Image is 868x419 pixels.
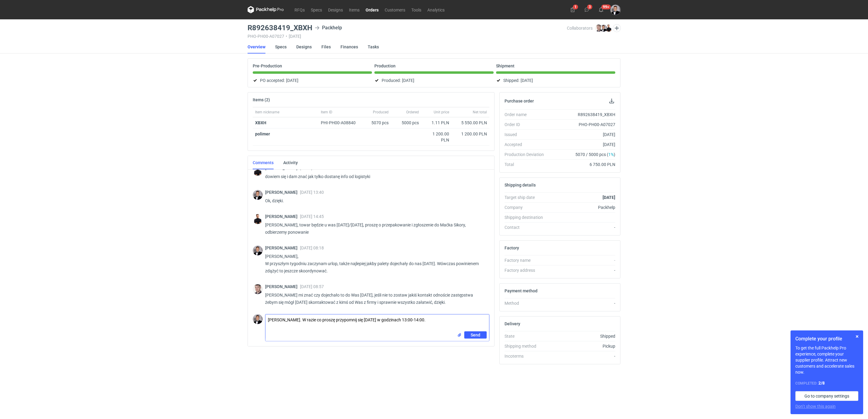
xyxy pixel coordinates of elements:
[505,151,549,158] div: Production Deviation
[549,300,615,306] div: -
[596,5,606,15] button: 99+
[373,110,389,115] span: Produced
[505,257,549,263] div: Factory name
[374,77,494,84] div: Produced:
[300,284,324,289] span: [DATE] 08:57
[296,40,312,54] a: Designs
[575,151,615,158] span: 5070 / 5000 pcs ( )
[549,257,615,263] div: -
[308,6,325,13] a: Specs
[603,195,615,200] strong: [DATE]
[521,77,533,84] span: [DATE]
[255,120,266,125] strong: XBXH
[340,40,358,54] a: Finances
[424,120,449,126] div: 1.11 PLN
[265,197,485,204] p: Ok, dzięki.
[315,24,342,31] div: Packhelp
[549,224,615,230] div: -
[610,5,620,15] img: Filip Sobolewski
[505,194,549,200] div: Target ship date
[795,380,858,386] div: Completed:
[402,77,414,84] span: [DATE]
[424,131,449,143] div: 1 200.00 PLN
[253,166,263,176] img: Tomasz Kubiak
[549,161,615,167] div: 6 750.00 PLN
[364,117,391,128] div: 5070 pcs
[549,267,615,273] div: -
[853,333,861,340] button: Skip for now
[505,333,549,339] div: State
[549,353,615,359] div: -
[795,345,858,375] p: To get the full Packhelp Pro experience, complete your supplier profile. Attract new customers an...
[286,77,298,84] span: [DATE]
[382,6,408,13] a: Customers
[283,156,298,169] a: Activity
[505,245,519,250] h2: Factory
[505,214,549,220] div: Shipping destination
[391,117,421,128] div: 5000 pcs
[613,24,621,32] button: Edit collaborators
[549,333,615,339] div: Shipped
[265,173,485,180] p: dowiem się i dam znać jak tylko dostanę info od logistyki
[265,221,485,236] p: [PERSON_NAME], towar będzie u was [DATE]/[DATE], proszę o przepakowanie i zgłoszenie do Maćka Sik...
[253,156,274,169] a: Comments
[568,5,577,15] button: 1
[265,314,489,331] textarea: [PERSON_NAME]. W razie co proszę przypomnij się [DATE] w godzinach 13:00-14:00.
[265,291,485,306] p: [PERSON_NAME] mi znać czy dojechało to do Was [DATE], jeśli nie to zostaw jakiś kontakt odnoście ...
[424,6,448,13] a: Analytics
[795,335,858,343] h1: Complete your profile
[321,110,332,115] span: Item ID
[496,63,515,68] p: Shipment
[321,120,361,126] div: PHI-PH00-A08840
[454,120,487,126] div: 5 550.00 PLN
[253,97,270,102] h2: Items (2)
[248,24,312,31] h3: R892638419_XBXH
[275,40,287,54] a: Specs
[434,110,449,115] span: Unit price
[608,97,615,105] button: Download PO
[600,24,607,32] img: Filip Sobolewski
[300,214,324,219] span: [DATE] 14:45
[368,40,379,54] a: Tasks
[265,190,300,195] span: [PERSON_NAME]
[253,190,263,200] img: Filip Sobolewski
[363,6,382,13] a: Orders
[505,183,536,187] h2: Shipping details
[471,333,480,337] span: Send
[549,112,615,118] div: R892638419_XBXH
[265,284,300,289] span: [PERSON_NAME]
[549,343,615,349] div: Pickup
[505,141,549,148] div: Accepted
[505,267,549,273] div: Factory address
[255,132,270,136] strong: polimer
[253,284,263,294] div: Maciej Sikora
[248,6,284,13] svg: Packhelp Pro
[505,204,549,210] div: Company
[248,34,567,39] div: PHO-PH00-A07027 [DATE]
[505,288,538,293] h2: Payment method
[253,214,263,224] img: Tomasz Kubiak
[549,122,615,128] div: PHO-PH00-A07027
[255,110,279,115] span: Item nickname
[265,214,300,219] span: [PERSON_NAME]
[505,224,549,230] div: Contact
[505,112,549,118] div: Order name
[346,6,363,13] a: Items
[818,381,825,385] strong: 2 / 8
[253,314,263,324] img: Filip Sobolewski
[505,321,520,326] h2: Delivery
[253,245,263,255] img: Filip Sobolewski
[300,245,324,250] span: [DATE] 08:18
[464,331,487,339] button: Send
[549,204,615,210] div: Packhelp
[567,26,593,31] span: Collaborators
[505,132,549,138] div: Issued
[300,190,324,195] span: [DATE] 13:40
[795,403,836,409] button: Don’t show this again
[505,300,549,306] div: Method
